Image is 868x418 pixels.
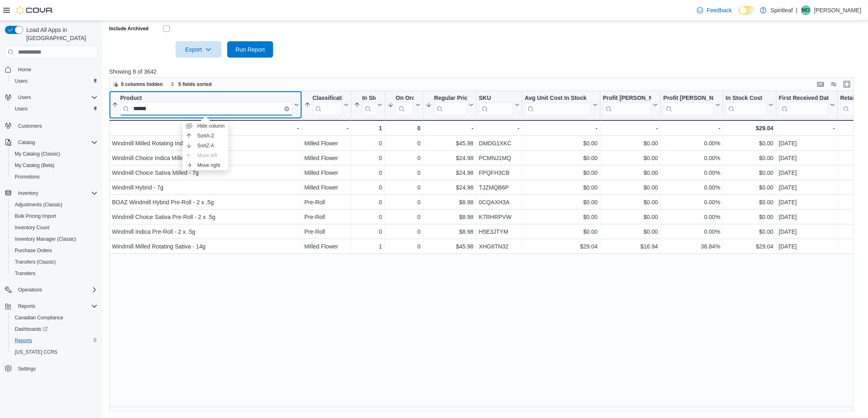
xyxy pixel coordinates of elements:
[739,6,756,15] input: Dark Mode
[8,103,101,115] button: Users
[197,133,214,139] span: Sort A-Z
[112,197,299,207] div: BOAZ Windmill Hybrid Pre-Roll - 2 x .5g
[11,313,98,323] span: Canadian Compliance
[15,247,52,254] span: Purchase Orders
[11,234,98,244] span: Inventory Manager (Classic)
[663,138,720,148] div: 0.00%
[11,211,98,221] span: Bulk Pricing Import
[354,123,382,133] div: 1
[109,68,861,76] p: Showing 8 of 3642
[479,123,520,133] div: -
[663,242,720,251] div: 36.84%
[739,15,739,15] span: Dark Mode
[304,242,349,251] div: Milled Flower
[197,123,225,129] span: Hide column
[18,139,35,146] span: Catalog
[18,94,31,101] span: Users
[15,349,57,355] span: [US_STATE] CCRS
[479,227,520,237] div: H5E3JTYM
[15,64,98,75] span: Home
[304,168,349,178] div: Milled Flower
[313,95,342,115] div: Classification
[8,75,101,87] button: Users
[197,152,217,159] span: Move left
[112,123,299,133] div: -
[11,104,98,114] span: Users
[2,120,101,131] button: Customers
[15,364,98,374] span: Settings
[779,123,835,133] div: -
[11,149,64,159] a: My Catalog (Classic)
[15,65,34,75] a: Home
[15,78,27,84] span: Users
[227,41,273,58] button: Run Report
[11,269,98,278] span: Transfers
[8,312,101,323] button: Canadian Compliance
[388,212,421,222] div: 0
[109,25,148,32] label: Include Archived
[603,197,658,207] div: $0.00
[354,212,382,222] div: 0
[11,104,31,114] a: Users
[2,63,101,75] button: Home
[525,95,591,102] div: Avg Unit Cost In Stock
[726,197,773,207] div: $0.00
[304,197,349,207] div: Pre-Roll
[362,95,376,115] div: In Stock Qty
[11,336,98,346] span: Reports
[8,210,101,222] button: Bulk Pricing Import
[15,326,48,332] span: Dashboards
[2,188,101,199] button: Inventory
[180,41,217,58] span: Export
[726,95,767,115] div: In Stock Cost
[313,95,342,102] div: Classification
[388,123,421,133] div: 0
[396,95,414,102] div: On Order Qty
[779,95,835,115] button: First Received Date
[8,171,101,183] button: Promotions
[663,227,720,237] div: 0.00%
[183,141,228,151] button: SortZ-A
[779,168,835,178] div: [DATE]
[362,95,376,102] div: In Stock Qty
[694,2,735,18] a: Feedback
[18,287,42,293] span: Operations
[11,76,98,86] span: Users
[11,172,43,182] a: Promotions
[603,95,658,115] button: Profit [PERSON_NAME] ($)
[11,313,66,323] a: Canadian Compliance
[167,79,215,89] button: 5 fields sorted
[120,95,292,115] div: Product
[426,183,473,192] div: $24.98
[779,95,829,115] div: First Received Date
[663,153,720,163] div: 0.00%
[479,138,520,148] div: DMDG1XKC
[388,168,421,178] div: 0
[426,197,473,207] div: $8.98
[110,79,166,89] button: 5 columns hidden
[396,95,414,115] div: On Order Qty
[354,197,382,207] div: 0
[11,160,58,170] a: My Catalog (Beta)
[304,227,349,237] div: Pre-Roll
[779,95,829,102] div: First Received Date
[15,151,60,157] span: My Catalog (Classic)
[707,6,732,14] span: Feedback
[8,323,101,335] a: Dashboards
[197,162,220,169] span: Move right
[15,174,40,180] span: Promotions
[525,227,598,237] div: $0.00
[15,201,62,208] span: Adjustments (Classic)
[11,347,98,357] span: Washington CCRS
[525,168,598,178] div: $0.00
[304,153,349,163] div: Milled Flower
[726,123,773,133] div: $29.04
[15,121,45,131] a: Customers
[11,246,98,255] span: Purchase Orders
[11,149,98,159] span: My Catalog (Classic)
[183,160,228,170] button: Move right
[121,81,163,88] span: 5 columns hidden
[304,138,349,148] div: Milled Flower
[18,66,31,73] span: Home
[479,95,513,115] div: SKU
